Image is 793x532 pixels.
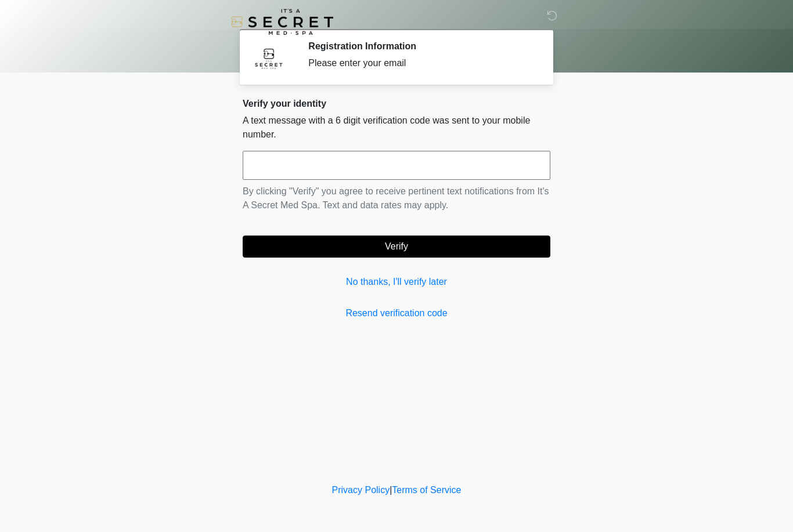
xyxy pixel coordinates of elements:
a: | [390,485,392,495]
button: Verify [243,236,550,258]
div: Please enter your email [308,56,533,70]
h2: Verify your identity [243,98,550,109]
a: Resend verification code [243,306,550,320]
a: No thanks, I'll verify later [243,275,550,289]
img: Agent Avatar [251,41,286,75]
a: Privacy Policy [332,485,390,495]
a: Terms of Service [392,485,461,495]
img: It's A Secret Med Spa Logo [231,9,333,35]
p: By clicking "Verify" you agree to receive pertinent text notifications from It's A Secret Med Spa... [243,184,550,212]
h2: Registration Information [308,41,533,52]
p: A text message with a 6 digit verification code was sent to your mobile number. [243,114,550,142]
